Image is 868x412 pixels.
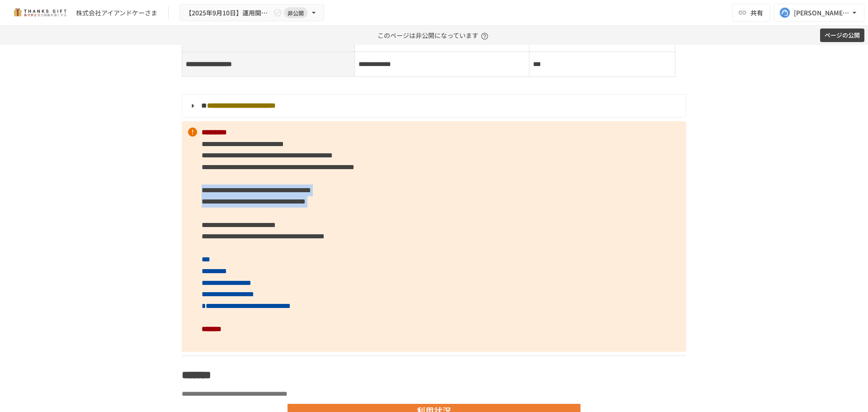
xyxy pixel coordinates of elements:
[774,4,864,22] button: [PERSON_NAME][EMAIL_ADDRESS][DOMAIN_NAME]
[732,4,770,22] button: 共有
[11,5,69,20] img: mMP1OxWUAhQbsRWCurg7vIHe5HqDpP7qZo7fRoNLXQh
[750,8,763,18] span: 共有
[820,28,864,43] button: ページの公開
[185,7,271,19] span: 【2025年9月10日】運用開始後 1回目振り返りミーティング
[179,4,324,22] button: 【2025年9月10日】運用開始後 1回目振り返りミーティング非公開
[76,8,157,18] div: 株式会社アイアンドケーさま
[284,8,307,18] span: 非公開
[377,26,491,45] p: このページは非公開になっています
[794,7,850,19] div: [PERSON_NAME][EMAIL_ADDRESS][DOMAIN_NAME]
